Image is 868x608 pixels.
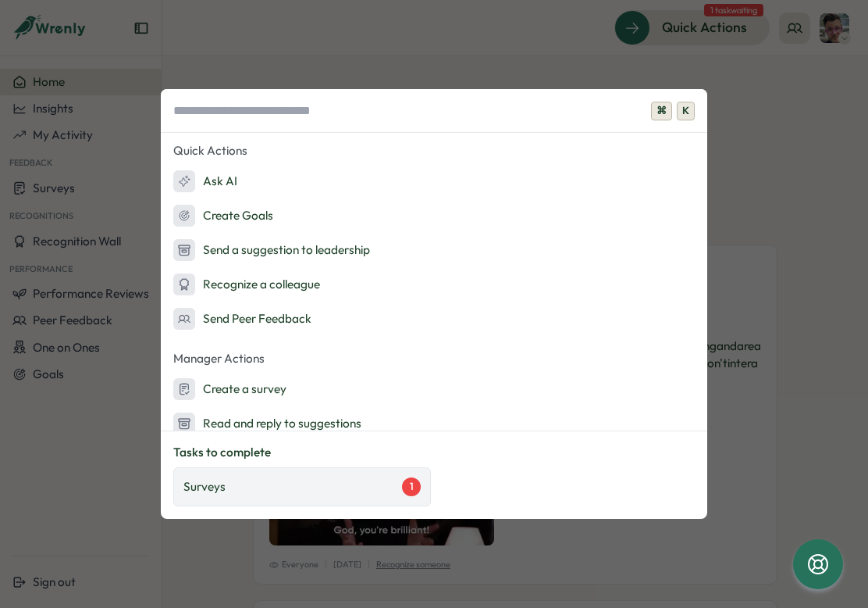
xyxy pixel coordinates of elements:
button: Recognize a colleague [161,269,707,300]
div: Recognize a colleague [173,274,320,295]
button: Ask AI [161,166,707,197]
div: 1 [402,477,421,496]
div: Read and reply to suggestions [173,413,361,435]
span: ⌘ [651,102,672,120]
div: Create Goals [173,205,273,227]
div: Ask AI [173,170,237,192]
div: Send Peer Feedback [173,308,311,330]
p: Manager Actions [161,347,707,370]
button: Create Goals [161,200,707,231]
button: Create a survey [161,374,707,405]
span: K [677,102,695,120]
p: Quick Actions [161,139,707,163]
button: Read and reply to suggestions [161,408,707,439]
button: Send a suggestion to leadership [161,234,707,266]
div: Create a survey [173,378,286,400]
p: Tasks to complete [173,444,695,461]
button: Send Peer Feedback [161,303,707,334]
div: Send a suggestion to leadership [173,239,370,261]
p: Surveys [183,478,226,495]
